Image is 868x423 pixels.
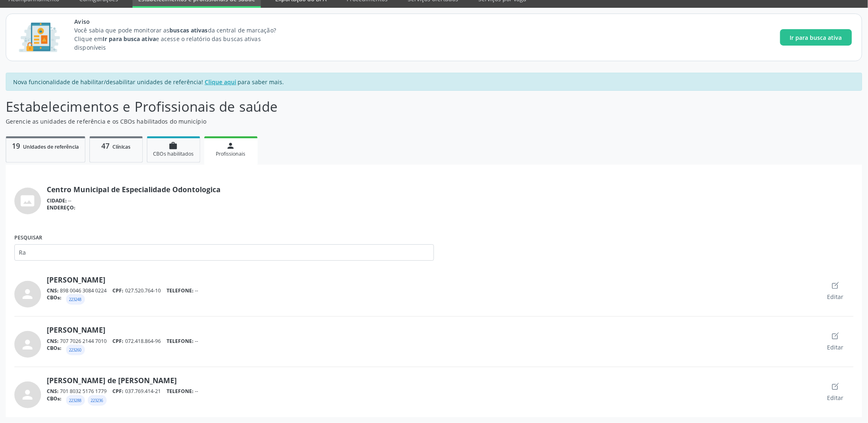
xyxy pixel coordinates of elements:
[167,338,194,345] span: TELEFONE:
[74,26,291,52] p: Você sabia que pode monitorar as da central de marcação? Clique em e acesse o relatório das busca...
[169,141,178,150] i: work
[167,287,194,294] span: TELEFONE:
[101,141,110,151] span: 47
[47,197,221,204] div: --
[47,338,818,345] div: 707 7026 2144 7010 072.418.864-96 --
[167,388,194,395] span: TELEFONE:
[66,294,85,305] div: Cirurgião dentista - periodontista
[21,337,35,352] i: person
[827,292,844,301] span: Editar
[16,19,63,56] img: Imagem de CalloutCard
[47,204,75,211] span: ENDEREÇO:
[205,78,236,86] u: Clique aqui
[831,382,840,391] ion-icon: create outline
[780,29,852,46] button: Ir para busca ativa
[47,338,59,345] span: CNS:
[216,150,246,157] span: Profissionais
[831,332,840,340] ion-icon: create outline
[47,294,62,308] span: CBOs:
[21,193,35,208] i: photo_size_select_actual
[831,281,840,290] ion-icon: create outline
[790,33,842,42] span: Ir para busca ativa
[47,197,67,204] span: CIDADE:
[827,393,844,402] span: Editar
[6,117,605,126] p: Gerencie as unidades de referência e os CBOs habilitados do município
[69,398,82,403] small: 223288
[153,150,194,157] span: CBOs habilitados
[113,338,124,345] span: CPF:
[69,297,82,302] small: 223248
[47,345,62,358] span: CBOs:
[21,287,35,301] i: person
[66,395,85,406] div: Cirurgião dentista - odontologia para pacientes com necessidades especiais
[14,232,434,244] label: Pesquisar
[6,97,605,117] p: Estabelecimentos e Profissionais de saúde
[47,287,59,294] span: CNS:
[47,287,818,294] div: 898 0046 3084 0224 027.520.764-10 --
[47,388,59,395] span: CNS:
[23,143,79,150] span: Unidades de referência
[12,141,20,151] span: 19
[47,325,105,334] a: [PERSON_NAME]
[88,395,107,406] div: Cirurgião dentista - odontopediatra
[103,35,156,43] strong: Ir para busca ativa
[91,398,103,403] small: 223236
[66,345,85,355] div: Cirurgião dentista - radiologista
[113,388,124,395] span: CPF:
[113,287,124,294] span: CPF:
[226,141,235,150] i: person
[47,185,221,194] a: Centro Municipal de Especialidade Odontologica
[47,275,105,284] a: [PERSON_NAME]
[827,343,844,352] span: Editar
[169,26,208,34] strong: buscas ativas
[69,347,82,353] small: 223260
[14,244,434,261] input: Nome, CNS, CPF ou CBO
[47,376,177,385] a: [PERSON_NAME] de [PERSON_NAME]
[47,388,818,395] div: 701 8032 5176 1779 037.769.414-21 --
[74,17,291,26] span: Aviso
[47,395,62,409] span: CBOs:
[203,78,238,86] a: Clique aqui
[6,73,862,91] div: Nova funcionalidade de habilitar/desabilitar unidades de referência! para saber mais.
[112,143,130,150] span: Clínicas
